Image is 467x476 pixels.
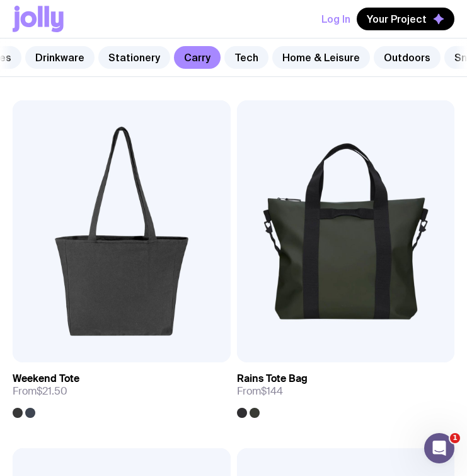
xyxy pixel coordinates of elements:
[261,384,283,398] span: $144
[357,8,454,30] button: Your Project
[321,8,350,30] button: Log In
[237,362,455,418] a: Rains Tote BagFrom$144
[224,46,268,69] a: Tech
[367,13,427,25] span: Your Project
[174,46,221,69] a: Carry
[424,433,454,463] iframe: Intercom live chat
[272,46,370,69] a: Home & Leisure
[37,384,67,398] span: $21.50
[98,46,170,69] a: Stationery
[450,433,460,443] span: 1
[237,372,308,385] h3: Rains Tote Bag
[13,385,67,398] span: From
[13,372,79,385] h3: Weekend Tote
[25,46,95,69] a: Drinkware
[237,385,283,398] span: From
[374,46,441,69] a: Outdoors
[13,362,231,418] a: Weekend ToteFrom$21.50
